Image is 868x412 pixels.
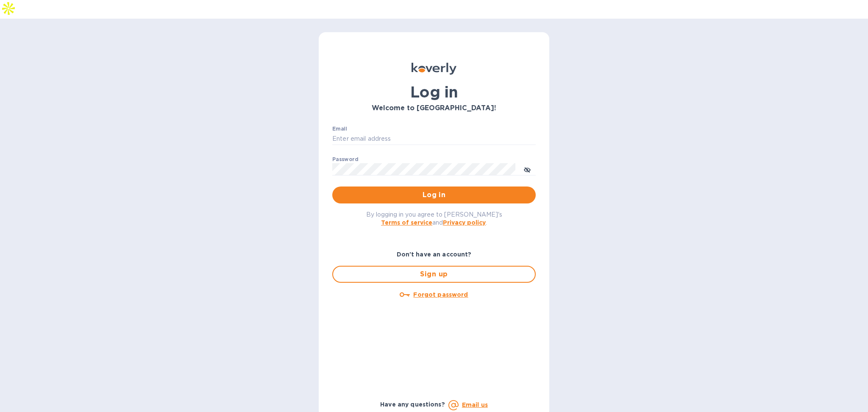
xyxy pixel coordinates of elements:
a: Terms of service [381,219,432,226]
input: Enter email address [332,133,536,145]
button: Sign up [332,266,536,283]
button: toggle password visibility [519,161,536,178]
span: Log in [339,190,529,200]
b: Don't have an account? [397,251,472,258]
span: By logging in you agree to [PERSON_NAME]'s and . [366,211,502,226]
h1: Log in [332,83,536,101]
u: Forgot password [413,291,468,298]
img: Koverly [412,63,456,75]
b: Have any questions? [380,401,445,408]
button: Log in [332,187,536,203]
a: Privacy policy [443,219,486,226]
label: Email [332,126,347,131]
span: Sign up [340,269,528,279]
a: Email us [462,401,488,408]
h3: Welcome to [GEOGRAPHIC_DATA]! [332,104,536,112]
label: Password [332,157,358,162]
